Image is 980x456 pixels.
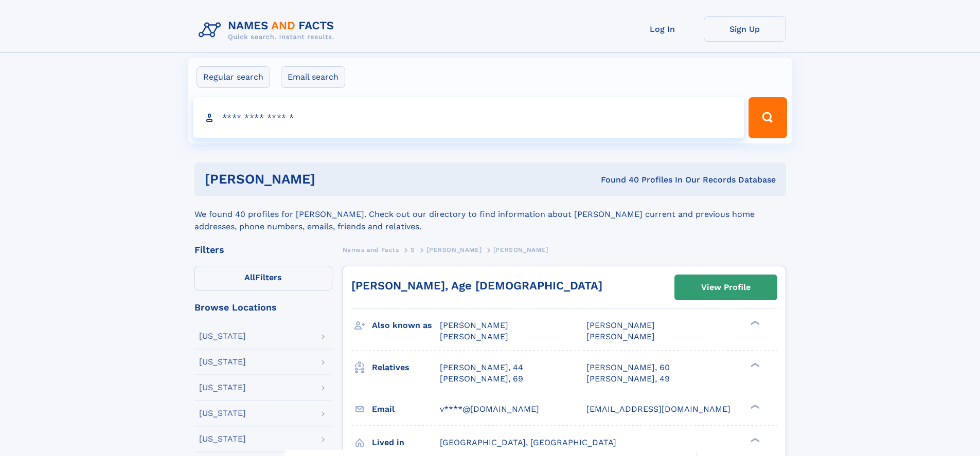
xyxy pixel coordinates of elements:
a: [PERSON_NAME], 44 [440,362,523,373]
label: Email search [281,66,345,88]
a: View Profile [675,275,777,300]
span: [PERSON_NAME] [586,320,655,330]
span: [PERSON_NAME] [586,332,655,341]
span: [PERSON_NAME] [440,320,508,330]
span: All [244,272,255,282]
span: [PERSON_NAME] [426,246,482,253]
h3: Relatives [372,359,440,376]
a: [PERSON_NAME], Age [DEMOGRAPHIC_DATA] [351,279,602,292]
h3: Email [372,400,440,418]
div: [US_STATE] [199,332,246,340]
a: [PERSON_NAME], 60 [586,362,670,373]
a: Names and Facts [343,243,399,256]
div: [US_STATE] [199,409,246,417]
span: S [411,246,415,253]
span: [EMAIL_ADDRESS][DOMAIN_NAME] [586,404,730,414]
div: View Profile [701,276,751,299]
span: [PERSON_NAME] [493,246,548,253]
a: Sign Up [704,16,786,42]
span: [PERSON_NAME] [440,332,508,341]
label: Filters [194,266,332,290]
a: Log In [621,16,704,42]
div: ❯ [748,436,760,443]
div: Found 40 Profiles In Our Records Database [458,174,776,186]
div: ❯ [748,361,760,368]
a: [PERSON_NAME] [426,243,482,256]
a: S [411,243,415,256]
h3: Also known as [372,317,440,334]
h1: [PERSON_NAME] [205,173,458,186]
div: We found 40 profiles for [PERSON_NAME]. Check out our directory to find information about [PERSON... [194,196,786,233]
div: ❯ [748,403,760,410]
a: [PERSON_NAME], 49 [586,373,670,385]
div: Browse Locations [194,303,332,312]
img: Logo Names and Facts [194,16,343,44]
div: [US_STATE] [199,384,246,392]
div: [US_STATE] [199,358,246,366]
button: Search Button [749,97,787,138]
div: Filters [194,245,332,254]
a: [PERSON_NAME], 69 [440,373,523,385]
div: ❯ [748,320,760,326]
div: [US_STATE] [199,435,246,443]
span: [GEOGRAPHIC_DATA], [GEOGRAPHIC_DATA] [440,437,616,447]
input: search input [193,97,744,138]
label: Regular search [197,66,270,88]
h3: Lived in [372,434,440,451]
